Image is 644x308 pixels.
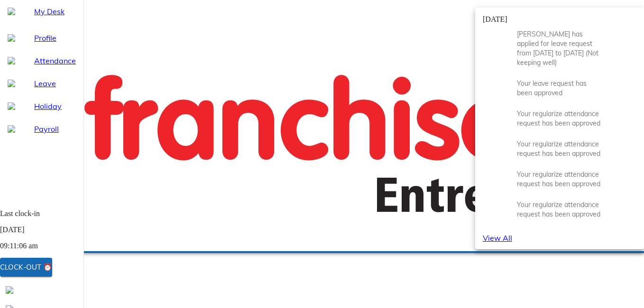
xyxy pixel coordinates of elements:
p: Your regularize attendance request has been approved [517,170,602,189]
p: Your leave request has been approved [517,79,602,98]
a: View All [483,233,512,243]
p: [PERSON_NAME] has applied for leave request from [DATE] to [DATE] (Not keeping well) [517,29,602,67]
span: [DATE] [483,15,507,23]
p: Your regularize attendance request has been approved [517,139,602,158]
p: Your regularize attendance request has been approved [517,200,602,219]
p: Your regularize attendance request has been approved [517,109,602,128]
